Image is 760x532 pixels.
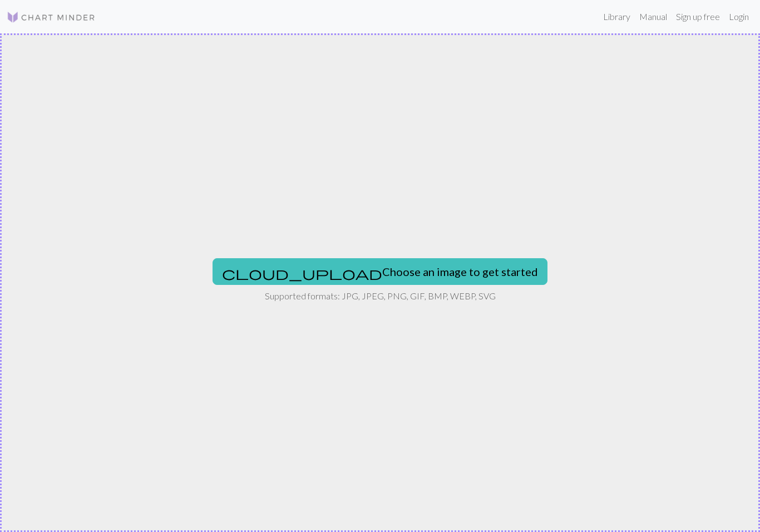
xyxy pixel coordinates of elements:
a: Login [724,6,753,28]
a: Sign up free [672,6,724,28]
a: Library [599,6,635,28]
img: Logo [7,11,96,24]
a: Manual [635,6,672,28]
button: Choose an image to get started [213,258,547,285]
span: cloud_upload [222,265,382,281]
p: Supported formats: JPG, JPEG, PNG, GIF, BMP, WEBP, SVG [265,289,496,303]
